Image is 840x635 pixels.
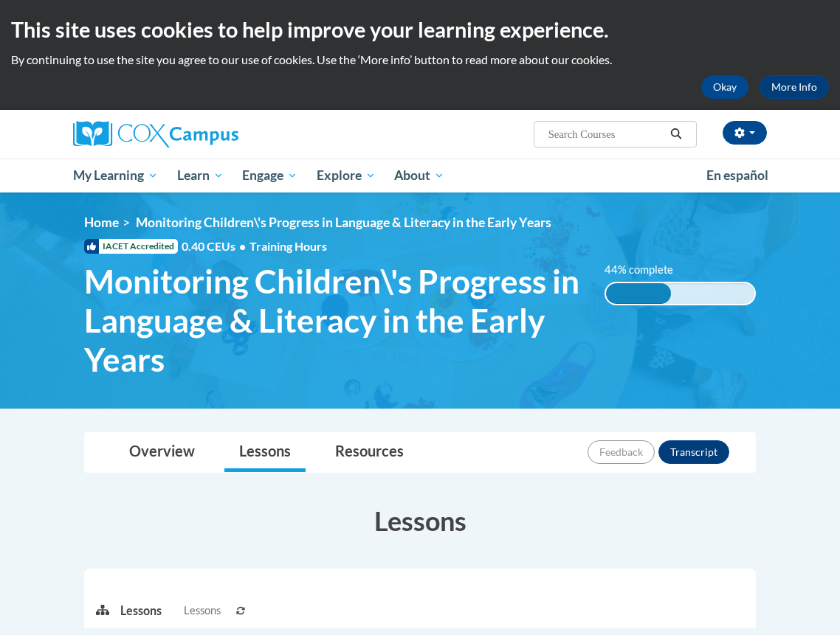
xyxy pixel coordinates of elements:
[706,167,768,183] span: En español
[317,167,376,184] span: Explore
[136,215,551,230] span: Monitoring Children\'s Progress in Language & Literacy in the Early Years
[723,121,767,145] button: Account Settings
[63,159,168,192] a: My Learning
[73,167,158,184] span: My Learning
[588,440,655,464] button: Feedback
[385,159,455,192] a: About
[658,440,729,464] button: Transcript
[307,159,385,192] a: Explore
[84,215,119,230] a: Home
[62,159,778,192] div: Main menu
[11,15,829,44] h2: This site uses cookies to help improve your learning experience.
[177,167,224,184] span: Learn
[242,167,297,184] span: Engage
[168,159,233,192] a: Learn
[84,262,582,378] span: Monitoring Children\'s Progress in Language & Literacy in the Early Years
[701,75,748,99] button: Okay
[320,433,419,472] a: Resources
[84,239,178,254] span: IACET Accredited
[547,125,665,143] input: Search Courses
[224,433,306,472] a: Lessons
[120,603,162,619] p: Lessons
[73,121,238,148] img: Cox Campus
[73,121,289,148] a: Cox Campus
[11,52,829,68] p: By continuing to use the site you agree to our use of cookies. Use the ‘More info’ button to read...
[394,167,444,184] span: About
[114,433,210,472] a: Overview
[249,239,327,253] span: Training Hours
[84,502,756,539] h3: Lessons
[184,603,221,619] span: Lessons
[697,160,778,191] a: En español
[665,125,687,143] button: Search
[239,239,246,253] span: •
[606,283,671,304] div: 44% complete
[182,238,249,254] span: 0.40 CEUs
[233,159,307,192] a: Engage
[760,75,829,99] a: More Info
[605,262,689,278] label: 44% complete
